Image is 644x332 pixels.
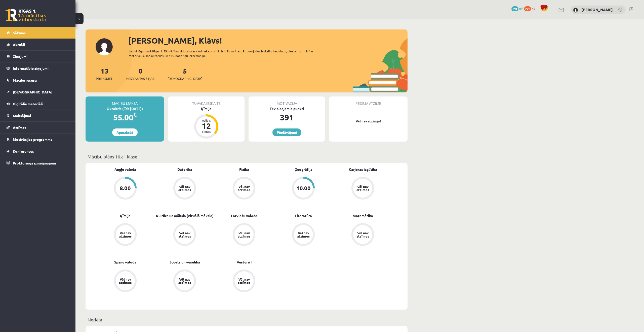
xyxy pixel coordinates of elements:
[13,42,25,47] span: Aktuāli
[532,6,535,10] span: xp
[118,278,132,284] div: Vēl nav atzīmes
[114,259,136,265] a: Spāņu valoda
[274,223,333,247] a: Vēl nav atzīmes
[7,157,69,169] a: Proktoringa izmēģinājums
[356,185,370,191] div: Vēl nav atzīmes
[7,27,69,39] a: Sākums
[13,125,26,130] span: Atzīmes
[168,76,202,81] span: [DEMOGRAPHIC_DATA]
[13,149,34,153] span: Konferences
[199,119,214,122] div: Atlicis
[249,106,325,111] div: Tev pieejamie punkti
[249,96,325,106] div: Motivācija
[524,6,538,10] a: 271 xp
[6,9,46,21] a: Rīgas 1. Tālmācības vidusskola
[511,6,523,10] a: 391 mP
[199,122,214,130] div: 12
[13,102,43,106] span: Digitālie materiāli
[129,49,322,58] div: Laipni lūgts savā Rīgas 1. Tālmācības vidusskolas skolnieka profilā. Šeit Tu vari redzēt tuvojošo...
[329,96,408,106] div: Pēdējā atzīme
[581,7,613,12] a: [PERSON_NAME]
[13,137,53,142] span: Motivācijas programma
[86,96,164,106] div: Mācību maksa
[237,185,251,191] div: Vēl nav atzīmes
[155,177,214,201] a: Vēl nav atzīmes
[7,122,69,133] a: Atzīmes
[237,231,251,238] div: Vēl nav atzīmes
[168,106,245,139] a: Ķīmija Atlicis 12 dienas
[296,231,310,238] div: Vēl nav atzīmes
[7,98,69,110] a: Digitālie materiāli
[96,223,155,247] a: Vēl nav atzīmes
[7,134,69,145] a: Motivācijas programma
[573,8,578,13] img: Klāvs Krūziņš
[356,231,370,238] div: Vēl nav atzīmes
[13,51,69,62] legend: Ziņojumi
[13,161,57,165] span: Proktoringa izmēģinājums
[333,177,392,201] a: Vēl nav atzīmes
[120,213,131,218] a: Ķīmija
[214,223,274,247] a: Vēl nav atzīmes
[96,76,113,81] span: Priekšmeti
[155,270,214,293] a: Vēl nav atzīmes
[168,66,202,81] a: 5[DEMOGRAPHIC_DATA]
[272,128,301,136] a: Piedāvājumi
[126,66,154,81] a: 0Neizlasītās ziņas
[13,90,52,94] span: [DEMOGRAPHIC_DATA]
[155,223,214,247] a: Vēl nav atzīmes
[13,78,37,82] span: Mācību resursi
[237,278,251,284] div: Vēl nav atzīmes
[177,167,192,172] a: Datorika
[114,167,136,172] a: Angļu valoda
[7,110,69,121] a: Maksājumi
[13,110,69,121] legend: Maksājumi
[178,278,192,284] div: Vēl nav atzīmes
[118,231,132,238] div: Vēl nav atzīmes
[511,6,518,11] span: 391
[112,128,138,136] a: Apmaksāt
[332,119,405,124] p: Vēl nav atzīmju!
[199,130,214,133] div: dienas
[88,153,406,160] p: Mācību plāns 10.a1 klase
[295,213,312,218] a: Literatūra
[237,259,252,265] a: Vēsture I
[524,6,531,11] span: 271
[214,177,274,201] a: Vēl nav atzīmes
[178,231,192,238] div: Vēl nav atzīmes
[249,111,325,123] div: 391
[178,185,192,191] div: Vēl nav atzīmes
[231,213,257,218] a: Latviešu valoda
[519,6,523,10] span: mP
[296,185,311,191] div: 10.00
[13,30,26,35] span: Sākums
[128,35,408,47] div: [PERSON_NAME], Klāvs!
[7,39,69,50] a: Aktuāli
[214,270,274,293] a: Vēl nav atzīmes
[88,316,406,323] p: Nedēļa
[349,167,377,172] a: Karjeras izglītība
[7,51,69,62] a: Ziņojumi
[333,223,392,247] a: Vēl nav atzīmes
[274,177,333,201] a: 10.00
[133,111,137,118] span: €
[168,96,245,106] div: Tuvākā ieskaite
[120,185,131,191] div: 8.00
[7,145,69,157] a: Konferences
[170,259,200,265] a: Sports un veselība
[96,270,155,293] a: Vēl nav atzīmes
[96,66,113,81] a: 13Priekšmeti
[7,74,69,86] a: Mācību resursi
[7,62,69,74] a: Informatīvie ziņojumi
[13,62,69,74] legend: Informatīvie ziņojumi
[96,177,155,201] a: 8.00
[295,167,312,172] a: Ģeogrāfija
[7,86,69,98] a: [DEMOGRAPHIC_DATA]
[86,106,164,111] div: Oktobris (līdz [DATE])
[168,106,245,111] div: Ķīmija
[126,76,154,81] span: Neizlasītās ziņas
[86,111,164,123] div: 55.00
[156,213,214,218] a: Kultūra un māksla (vizuālā māksla)
[239,167,249,172] a: Fizika
[353,213,373,218] a: Matemātika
